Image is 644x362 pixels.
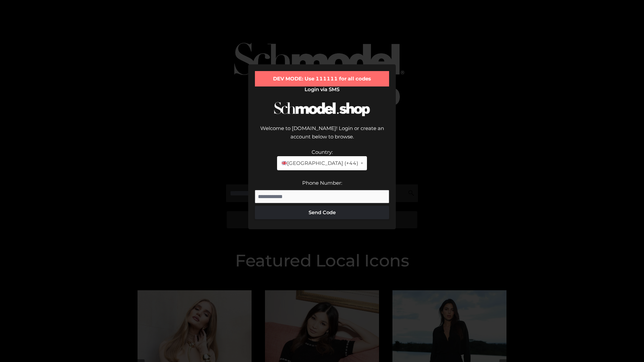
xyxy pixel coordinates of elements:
span: [GEOGRAPHIC_DATA] (+44) [281,159,358,168]
img: 🇬🇧 [282,161,287,166]
h2: Login via SMS [255,86,389,93]
div: Welcome to [DOMAIN_NAME]! Login or create an account below to browse. [255,124,389,148]
img: Schmodel Logo [272,96,372,122]
button: Send Code [255,206,389,219]
div: DEV MODE: Use 111111 for all codes [255,71,389,86]
label: Phone Number: [302,180,342,186]
label: Country: [312,149,333,155]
